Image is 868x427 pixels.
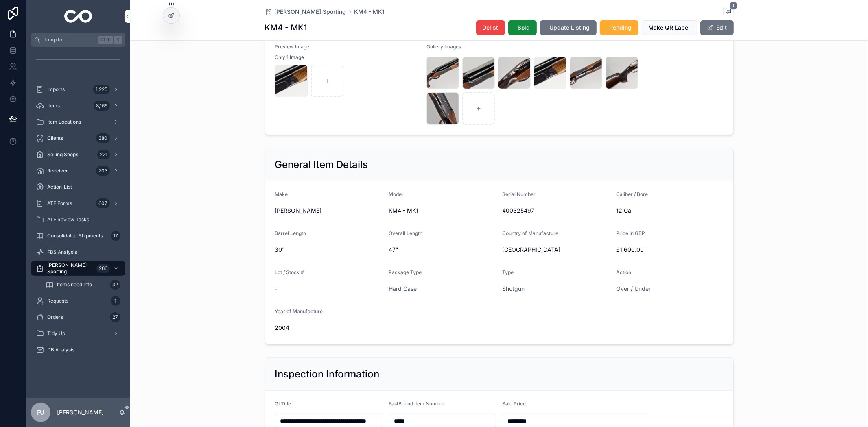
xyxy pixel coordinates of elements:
a: Over / Under [616,285,651,293]
span: Model [389,191,403,197]
span: Make QR Label [649,24,690,32]
span: KM4 - MK1 [389,207,496,215]
a: Tidy Up [31,326,125,341]
a: KM4 - MK1 [354,8,385,16]
span: Year of Manufacture [275,308,323,314]
span: FastBound Item Number [389,401,444,407]
div: 203 [96,166,110,176]
span: Update Listing [550,24,590,32]
button: 1 [723,7,734,17]
span: Package Type [389,269,422,275]
button: Delist [476,20,505,35]
div: 380 [96,133,110,143]
span: Type [503,269,514,275]
a: FBS Analysis [31,245,125,259]
span: [PERSON_NAME] [275,207,383,215]
span: Consolidated Shipments [47,233,103,239]
a: ATF Forms607 [31,196,125,211]
span: 400325497 [503,207,610,215]
p: [PERSON_NAME] [57,408,104,416]
span: Country of Manufacture [503,230,559,236]
button: Update Listing [540,20,597,35]
span: 30" [275,246,383,254]
a: Hard Case [389,285,417,293]
a: Orders27 [31,310,125,325]
span: FBS Analysis [47,249,77,255]
a: [PERSON_NAME] Sporting [265,8,346,16]
span: ATF Review Tasks [47,216,89,223]
div: 8,166 [94,101,110,111]
a: Items8,166 [31,98,125,113]
span: 1 [730,2,737,10]
span: DB Analysis [47,346,74,353]
span: Serial Number [503,191,536,197]
span: Jump to... [44,37,95,43]
span: Lot / Stock # [275,269,304,275]
span: Preview Image [275,44,310,50]
span: - [275,285,383,293]
span: Shotgun [503,285,525,293]
a: Requests1 [31,294,125,308]
span: Sold [518,24,530,32]
div: scrollable content [26,47,130,368]
span: 12 Ga [616,207,724,215]
span: Pending [610,24,632,32]
div: 607 [96,198,110,208]
span: 47" [389,246,496,254]
span: Clients [47,135,63,142]
div: 32 [110,280,120,290]
span: Imports [47,86,65,93]
span: Gallery Images [426,44,461,50]
span: [PERSON_NAME] Sporting [47,262,93,275]
a: DB Analysis [31,342,125,357]
span: Price in GBP [616,230,645,236]
span: [GEOGRAPHIC_DATA] [503,246,610,254]
span: Only 1 Image [275,54,304,61]
div: 266 [96,264,110,273]
button: Pending [600,20,638,35]
a: Action_List [31,180,125,194]
button: Sold [508,20,537,35]
a: Imports1,225 [31,82,125,97]
button: Jump to...CtrlK [31,33,125,47]
span: Barrel Length [275,230,306,236]
span: Item Locations [47,119,81,125]
a: [PERSON_NAME] Sporting266 [31,261,125,276]
span: Items [47,102,60,109]
span: Selling Shops [47,151,78,158]
span: ATF Forms [47,200,72,207]
span: Caliber / Bore [616,191,648,197]
span: Make [275,191,288,197]
span: Tidy Up [47,330,65,337]
img: App logo [64,10,92,23]
span: Items need Info [57,281,92,288]
span: K [115,37,121,43]
div: 17 [111,231,120,241]
h2: Inspection Information [275,368,380,381]
div: 1,225 [93,85,110,94]
span: Delist [483,24,498,32]
span: Receiver [47,168,68,174]
button: Make QR Label [642,20,697,35]
a: Selling Shops221 [31,147,125,162]
span: 2004 [275,324,383,332]
span: Action_List [47,184,72,190]
div: 27 [110,312,120,322]
div: 1 [111,296,120,306]
a: Consolidated Shipments17 [31,229,125,243]
button: Edit [700,20,734,35]
h1: KM4 - MK1 [265,22,307,33]
span: Requests [47,298,68,304]
span: PJ [37,407,44,417]
a: ATF Review Tasks [31,212,125,227]
span: GI Title [275,401,291,407]
span: Overall Length [389,230,422,236]
span: [PERSON_NAME] Sporting [275,8,346,16]
span: £1,600.00 [616,246,724,254]
span: Orders [47,314,63,320]
div: 221 [97,150,110,159]
h2: General Item Details [275,158,368,171]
